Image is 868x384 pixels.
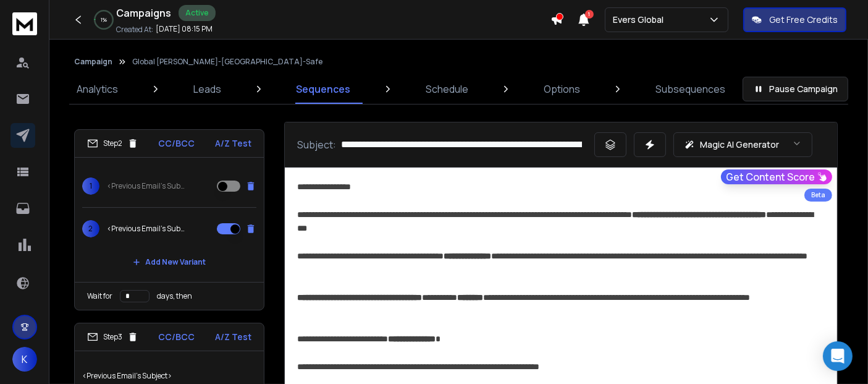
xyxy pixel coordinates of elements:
[297,137,336,152] p: Subject:
[101,16,107,23] p: 1 %
[648,74,733,104] a: Subsequences
[12,347,37,372] button: K
[47,73,111,81] div: Domain Overview
[87,138,138,149] div: Step 2
[159,331,195,343] p: CC/BCC
[77,82,118,96] p: Analytics
[156,24,213,34] p: [DATE] 08:15 PM
[585,10,594,19] span: 1
[655,82,725,96] p: Subsequences
[193,82,221,96] p: Leads
[157,291,192,301] p: days, then
[123,250,216,275] button: Add New Variant
[74,129,264,310] li: Step2CC/BCCA/Z Test1<Previous Email's Subject>2<Previous Email's Subject>Add New VariantWait ford...
[673,132,812,157] button: Magic AI Generator
[426,82,468,96] p: Schedule
[116,6,171,20] h1: Campaigns
[116,25,153,35] p: Created At:
[721,169,832,184] button: Get Content Score
[179,5,216,21] div: Active
[700,139,779,151] p: Magic AI Generator
[20,20,30,30] img: logo_orange.svg
[87,331,138,343] div: Step 3
[544,82,580,96] p: Options
[32,32,88,42] div: Domain: [URL]
[35,20,61,30] div: v 4.0.25
[82,220,99,237] span: 2
[137,73,208,81] div: Keywords by Traffic
[804,189,832,202] div: Beta
[107,224,186,234] p: <Previous Email's Subject>
[297,82,351,96] p: Sequences
[215,331,251,343] p: A/Z Test
[33,72,43,82] img: tab_domain_overview_orange.svg
[215,137,251,150] p: A/Z Test
[123,72,133,82] img: tab_keywords_by_traffic_grey.svg
[69,74,125,104] a: Analytics
[12,12,37,35] img: logo
[743,7,846,32] button: Get Free Credits
[289,74,358,104] a: Sequences
[107,181,186,191] p: <Previous Email's Subject>
[20,32,30,42] img: website_grey.svg
[769,14,838,26] p: Get Free Credits
[132,57,322,67] p: Global [PERSON_NAME]-[GEOGRAPHIC_DATA]-Safe
[186,74,229,104] a: Leads
[159,137,195,150] p: CC/BCC
[82,177,99,195] span: 1
[743,77,848,101] button: Pause Campaign
[823,341,853,371] div: Open Intercom Messenger
[536,74,588,104] a: Options
[613,14,668,26] p: Evers Global
[418,74,476,104] a: Schedule
[87,291,112,301] p: Wait for
[74,57,112,67] button: Campaign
